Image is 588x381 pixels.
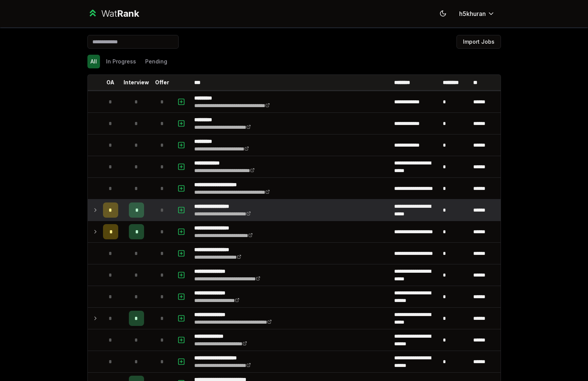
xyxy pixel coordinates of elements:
[103,55,139,68] button: In Progress
[87,8,139,20] a: WatRank
[106,79,114,86] p: OA
[456,35,501,49] button: Import Jobs
[87,55,100,68] button: All
[117,8,139,19] span: Rank
[142,55,170,68] button: Pending
[453,7,501,21] button: h5khuran
[155,79,169,86] p: Offer
[459,9,486,18] span: h5khuran
[101,8,139,20] div: Wat
[124,79,149,86] p: Interview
